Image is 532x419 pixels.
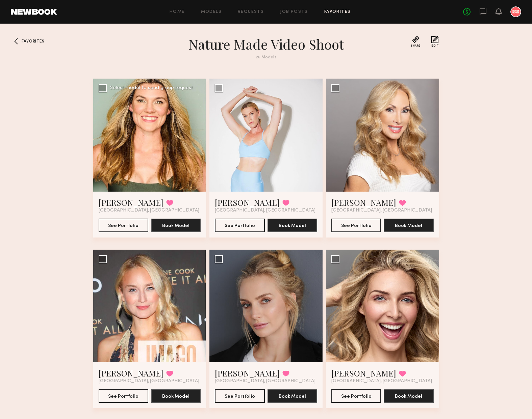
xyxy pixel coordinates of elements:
[411,45,421,47] span: Share
[99,379,199,384] span: [GEOGRAPHIC_DATA], [GEOGRAPHIC_DATA]
[215,197,280,208] a: [PERSON_NAME]
[384,389,433,403] button: Book Model
[110,86,193,90] div: Select model to send group request
[384,393,433,399] a: Book Model
[145,36,388,53] h1: Nature Made Video Shoot
[431,45,439,47] span: Edit
[331,368,396,379] a: [PERSON_NAME]
[215,208,315,213] span: [GEOGRAPHIC_DATA], [GEOGRAPHIC_DATA]
[268,222,317,228] a: Book Model
[151,393,201,399] a: Book Model
[99,389,148,403] button: See Portfolio
[331,197,396,208] a: [PERSON_NAME]
[22,39,44,44] span: Favorites
[99,219,148,232] button: See Portfolio
[268,389,317,403] button: Book Model
[331,389,381,403] button: See Portfolio
[268,219,317,232] button: Book Model
[201,10,222,14] a: Models
[331,219,381,232] button: See Portfolio
[331,208,432,213] span: [GEOGRAPHIC_DATA], [GEOGRAPHIC_DATA]
[324,10,351,14] a: Favorites
[384,219,433,232] button: Book Model
[99,197,163,208] a: [PERSON_NAME]
[11,36,22,47] a: Favorites
[331,379,432,384] span: [GEOGRAPHIC_DATA], [GEOGRAPHIC_DATA]
[215,379,315,384] span: [GEOGRAPHIC_DATA], [GEOGRAPHIC_DATA]
[145,55,388,60] div: 26 Models
[170,10,185,14] a: Home
[151,219,201,232] button: Book Model
[99,368,163,379] a: [PERSON_NAME]
[99,208,199,213] span: [GEOGRAPHIC_DATA], [GEOGRAPHIC_DATA]
[411,36,421,47] button: Share
[215,368,280,379] a: [PERSON_NAME]
[151,389,201,403] button: Book Model
[215,389,264,403] button: See Portfolio
[268,393,317,399] a: Book Model
[215,219,264,232] button: See Portfolio
[151,222,201,228] a: Book Model
[384,222,433,228] a: Book Model
[238,10,264,14] a: Requests
[431,36,439,47] button: Edit
[280,10,308,14] a: Job Posts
